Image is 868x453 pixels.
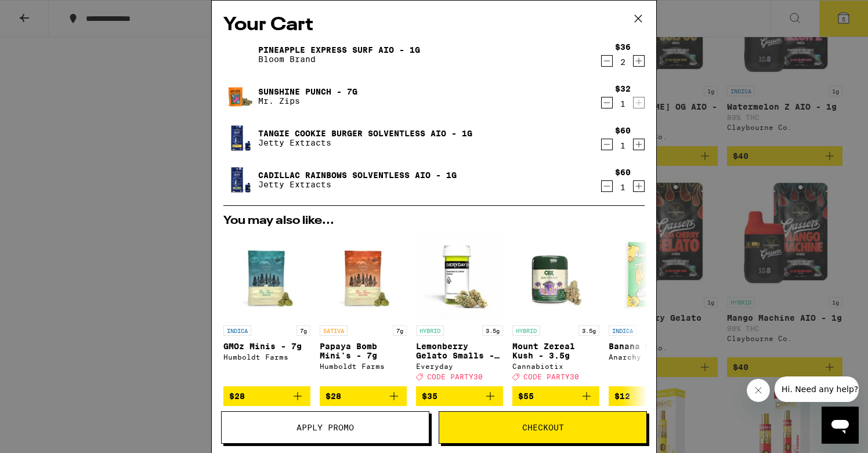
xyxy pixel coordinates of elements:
div: Everyday [416,363,503,370]
p: Lemonberry Gelato Smalls - 3.5g [416,342,503,360]
a: Open page for Mount Zereal Kush - 3.5g from Cannabiotix [512,233,599,386]
button: Increment [633,180,645,192]
a: Tangie Cookie Burger Solventless AIO - 1g [258,129,472,138]
img: Humboldt Farms - Papaya Bomb Mini's - 7g [320,233,407,320]
div: 1 [615,99,631,108]
a: Pineapple Express Surf AIO - 1g [258,45,420,55]
p: SATIVA [320,325,348,336]
div: Cannabiotix [512,363,599,370]
button: Apply Promo [221,411,429,444]
div: $36 [615,42,631,52]
p: Bloom Brand [258,55,420,64]
button: Add to bag [223,386,310,406]
button: Add to bag [609,386,696,406]
button: Decrement [601,180,613,192]
div: 1 [615,183,631,192]
div: $60 [615,168,631,177]
p: 7g [393,325,407,336]
p: Mr. Zips [258,96,357,106]
a: Open page for GMOz Minis - 7g from Humboldt Farms [223,233,310,386]
p: Papaya Bomb Mini's - 7g [320,342,407,360]
p: 7g [296,325,310,336]
a: Open page for Lemonberry Gelato Smalls - 3.5g from Everyday [416,233,503,386]
button: Add to bag [416,386,503,406]
p: 3.5g [578,325,599,336]
img: Everyday - Lemonberry Gelato Smalls - 3.5g [416,233,503,320]
span: CODE PARTY30 [427,373,483,380]
img: Anarchy - Banana OG - 3.5g [609,233,696,320]
span: $55 [518,392,534,401]
h2: Your Cart [223,12,645,38]
img: Cannabiotix - Mount Zereal Kush - 3.5g [512,233,599,320]
div: 2 [615,57,631,67]
a: Sunshine Punch - 7g [258,87,357,96]
button: Checkout [439,411,647,444]
button: Increment [633,55,645,67]
div: Humboldt Farms [320,363,407,370]
span: Checkout [522,423,564,432]
span: Apply Promo [296,423,354,432]
p: HYBRID [512,325,540,336]
img: Cadillac Rainbows Solventless AIO - 1g [223,164,256,196]
h2: You may also like... [223,215,645,227]
a: Cadillac Rainbows Solventless AIO - 1g [258,171,457,180]
div: $32 [615,84,631,93]
button: Decrement [601,97,613,108]
img: Tangie Cookie Burger Solventless AIO - 1g [223,122,256,154]
div: Humboldt Farms [223,353,310,361]
p: Jetty Extracts [258,138,472,147]
button: Decrement [601,139,613,150]
p: Banana OG - 3.5g [609,342,696,351]
a: Open page for Papaya Bomb Mini's - 7g from Humboldt Farms [320,233,407,386]
p: GMOz Minis - 7g [223,342,310,351]
div: Anarchy [609,353,696,361]
button: Increment [633,139,645,150]
a: Open page for Banana OG - 3.5g from Anarchy [609,233,696,386]
div: $60 [615,126,631,135]
iframe: Message from company [775,376,859,402]
img: Pineapple Express Surf AIO - 1g [223,38,256,71]
button: Decrement [601,55,613,67]
span: $28 [325,392,341,401]
span: CODE PARTY30 [523,373,579,380]
img: Humboldt Farms - GMOz Minis - 7g [223,233,310,320]
iframe: Button to launch messaging window [822,407,859,444]
iframe: Close message [747,379,770,402]
span: $12 [614,392,630,401]
p: Mount Zereal Kush - 3.5g [512,342,599,360]
button: Add to bag [320,386,407,406]
p: Jetty Extracts [258,180,457,189]
img: Sunshine Punch - 7g [223,83,256,110]
div: 1 [615,141,631,150]
p: 3.5g [482,325,503,336]
p: HYBRID [416,325,444,336]
p: INDICA [609,325,636,336]
button: Increment [633,97,645,108]
span: $35 [422,392,437,401]
span: $28 [229,392,245,401]
button: Add to bag [512,386,599,406]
